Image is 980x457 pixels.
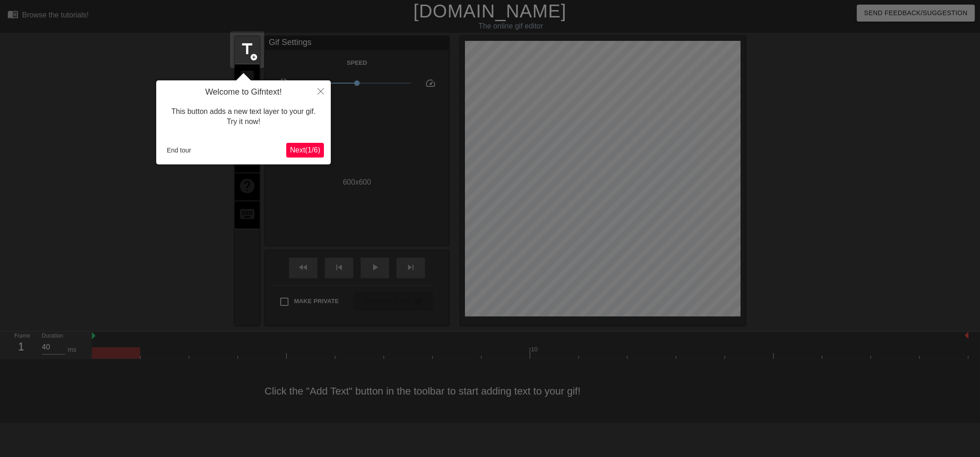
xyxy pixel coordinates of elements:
[163,97,324,136] div: This button adds a new text layer to your gif. Try it now!
[163,87,324,97] h4: Welcome to Gifntext!
[286,143,324,158] button: Next
[163,143,195,157] button: End tour
[311,80,331,102] button: Close
[290,146,320,154] span: Next ( 1 / 6 )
